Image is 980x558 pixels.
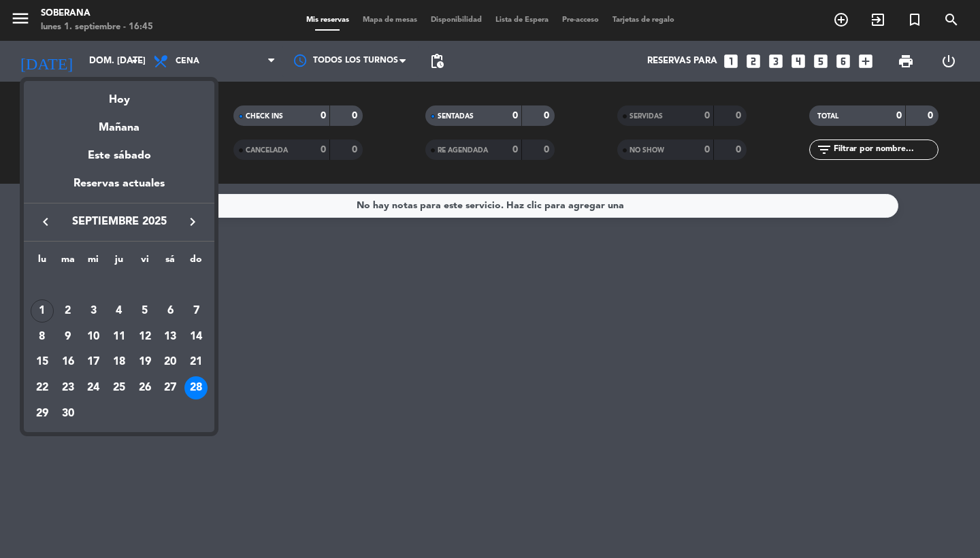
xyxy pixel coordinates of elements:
[24,175,214,203] div: Reservas actuales
[183,349,209,375] td: 21 de septiembre de 2025
[31,376,54,399] div: 22
[56,350,80,374] div: 16
[82,325,105,348] div: 10
[31,299,54,323] div: 1
[58,213,180,231] span: septiembre 2025
[55,298,81,324] td: 2 de septiembre de 2025
[159,350,182,374] div: 20
[158,349,184,375] td: 20 de septiembre de 2025
[80,324,106,350] td: 10 de septiembre de 2025
[184,376,208,399] div: 28
[24,81,214,109] div: Hoy
[80,349,106,375] td: 17 de septiembre de 2025
[158,252,184,273] th: sábado
[159,325,182,348] div: 13
[29,252,55,273] th: lunes
[56,299,80,323] div: 2
[31,402,54,425] div: 29
[108,376,131,399] div: 25
[133,299,157,323] div: 5
[80,375,106,401] td: 24 de septiembre de 2025
[82,350,105,374] div: 17
[29,401,55,427] td: 29 de septiembre de 2025
[132,298,158,324] td: 5 de septiembre de 2025
[56,402,80,425] div: 30
[159,299,182,323] div: 6
[106,252,132,273] th: jueves
[184,214,201,230] i: keyboard_arrow_right
[82,376,105,399] div: 24
[29,375,55,401] td: 22 de septiembre de 2025
[82,299,105,323] div: 3
[106,349,132,375] td: 18 de septiembre de 2025
[183,252,209,273] th: domingo
[133,325,157,348] div: 12
[29,349,55,375] td: 15 de septiembre de 2025
[55,324,81,350] td: 9 de septiembre de 2025
[55,349,81,375] td: 16 de septiembre de 2025
[37,214,54,230] i: keyboard_arrow_left
[80,298,106,324] td: 3 de septiembre de 2025
[106,375,132,401] td: 25 de septiembre de 2025
[132,349,158,375] td: 19 de septiembre de 2025
[158,375,184,401] td: 27 de septiembre de 2025
[31,350,54,374] div: 15
[106,324,132,350] td: 11 de septiembre de 2025
[55,252,81,273] th: martes
[24,137,214,175] div: Este sábado
[159,376,182,399] div: 27
[55,375,81,401] td: 23 de septiembre de 2025
[108,350,131,374] div: 18
[132,252,158,273] th: viernes
[56,376,80,399] div: 23
[29,298,55,324] td: 1 de septiembre de 2025
[184,325,208,348] div: 14
[132,324,158,350] td: 12 de septiembre de 2025
[24,109,214,137] div: Mañana
[29,324,55,350] td: 8 de septiembre de 2025
[183,298,209,324] td: 7 de septiembre de 2025
[183,324,209,350] td: 14 de septiembre de 2025
[184,299,208,323] div: 7
[55,401,81,427] td: 30 de septiembre de 2025
[106,298,132,324] td: 4 de septiembre de 2025
[108,325,131,348] div: 11
[33,213,58,231] button: keyboard_arrow_left
[133,350,157,374] div: 19
[133,376,157,399] div: 26
[158,298,184,324] td: 6 de septiembre de 2025
[158,324,184,350] td: 13 de septiembre de 2025
[183,375,209,401] td: 28 de septiembre de 2025
[80,252,106,273] th: miércoles
[56,325,80,348] div: 9
[180,213,205,231] button: keyboard_arrow_right
[108,299,131,323] div: 4
[31,325,54,348] div: 8
[29,272,209,298] td: SEP.
[184,350,208,374] div: 21
[132,375,158,401] td: 26 de septiembre de 2025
